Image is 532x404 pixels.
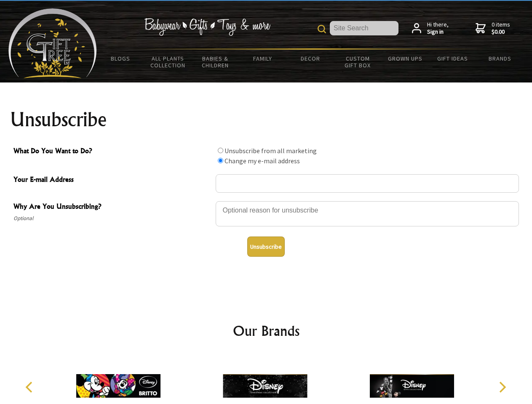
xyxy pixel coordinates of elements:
[239,50,287,67] a: Family
[13,213,211,223] span: Optional
[493,378,511,396] button: Next
[334,50,382,74] a: Custom Gift Box
[17,321,516,341] h2: Our Brands
[427,21,449,36] span: Hi there,
[216,201,519,226] textarea: Why Are You Unsubscribing?
[10,109,522,130] h1: Unsubscribe
[13,201,211,213] span: Why Are You Unsubscribing?
[476,50,524,67] a: Brands
[192,50,239,74] a: Babies & Children
[492,28,510,36] strong: $0.00
[144,50,192,74] a: All Plants Collection
[381,50,429,67] a: Grown Ups
[216,174,519,193] input: Your E-mail Address
[225,157,300,165] label: Change my e-mail address
[218,148,223,153] input: What Do You Want to Do?
[247,237,285,257] button: Unsubscribe
[427,28,449,36] strong: Sign in
[286,50,334,67] a: Decor
[429,50,476,67] a: Gift Ideas
[13,146,211,158] span: What Do You Want to Do?
[218,158,223,163] input: What Do You Want to Do?
[8,8,97,78] img: Babyware - Gifts - Toys and more...
[412,21,449,36] a: Hi there,Sign in
[144,18,270,36] img: Babywear - Gifts - Toys & more
[318,25,326,33] img: product search
[13,174,211,186] span: Your E-mail Address
[330,21,398,35] input: Site Search
[492,21,510,36] span: 0 items
[476,21,510,36] a: 0 items$0.00
[21,378,40,396] button: Previous
[225,146,317,155] label: Unsubscribe from all marketing
[97,50,144,67] a: BLOGS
